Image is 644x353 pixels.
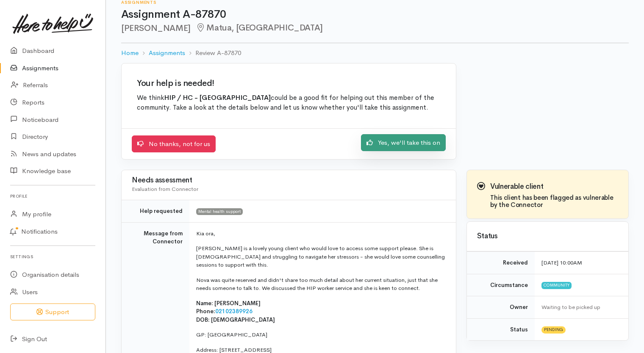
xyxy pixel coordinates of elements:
h6: Profile [10,190,95,202]
a: 02102389926 [215,308,253,315]
h6: Settings [10,251,95,262]
span: Evaluation from Connector [132,185,198,193]
a: Home [121,48,139,58]
nav: breadcrumb [121,43,629,63]
p: GP: [GEOGRAPHIC_DATA] [196,331,446,339]
span: Pending [541,326,566,333]
a: Assignments [149,48,185,58]
h2: Your help is needed! [137,79,441,88]
td: Status [467,318,535,340]
h3: Status [477,232,618,240]
td: Help requested [122,200,189,223]
time: [DATE] 10:00AM [541,259,582,266]
p: Kia ora, [196,229,446,238]
p: We think could be a good fit for helping out this member of the community. Take a look at the det... [137,93,441,113]
td: Received [467,252,535,274]
span: Matua, [GEOGRAPHIC_DATA] [196,22,323,33]
p: Nova was quite reserved and didn't share too much detail about her current situation, just that s... [196,276,446,292]
h2: [PERSON_NAME] [121,23,629,33]
a: No thanks, not for us [132,135,216,153]
span: Community [541,282,572,289]
h4: This client has been flagged as vulnerable by the Connector [490,194,618,208]
h3: Vulnerable client [490,183,618,191]
li: Review A-87870 [185,48,241,58]
p: [PERSON_NAME] is a lovely young client who would love to access some support please. She is [DEMO... [196,244,446,269]
td: Circumstance [467,274,535,296]
button: Support [10,303,95,321]
div: Waiting to be picked up [541,303,618,312]
td: Owner [467,296,535,319]
h1: Assignment A-87870 [121,8,629,21]
h3: Needs assessment [132,176,446,185]
a: Yes, we'll take this on [361,134,446,152]
b: HIP / HC - [GEOGRAPHIC_DATA] [164,94,271,102]
b: Name: [PERSON_NAME] Phone: DOB: [DEMOGRAPHIC_DATA] [196,300,275,323]
span: Mental health support [196,208,243,215]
